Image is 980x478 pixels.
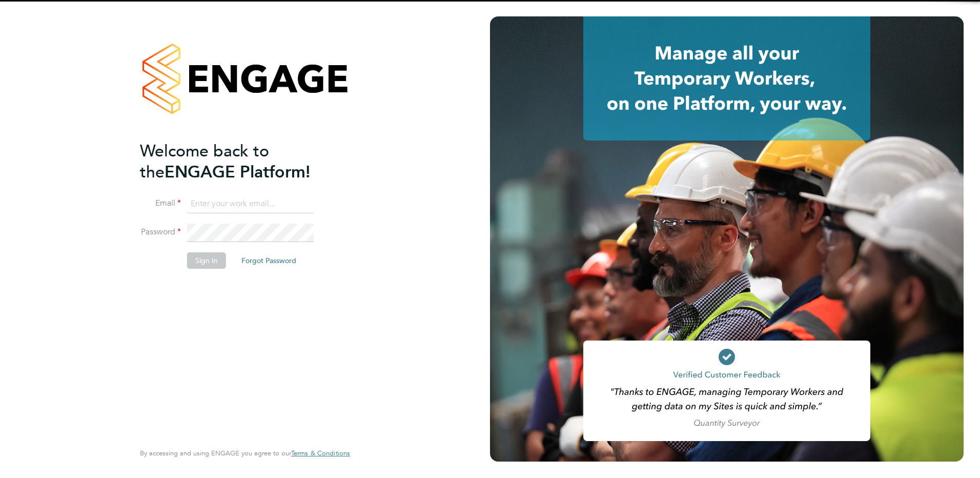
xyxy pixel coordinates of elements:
[140,141,340,183] h2: ENGAGE Platform!
[187,195,314,213] input: Enter your work email...
[233,252,304,269] button: Forgot Password
[140,449,350,457] span: By accessing and using ENGAGE you agree to our
[291,449,350,457] a: Terms & Conditions
[291,449,350,457] span: Terms & Conditions
[140,198,181,209] label: Email
[140,227,181,237] label: Password
[187,252,226,269] button: Sign In
[140,141,269,182] span: Welcome back to the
